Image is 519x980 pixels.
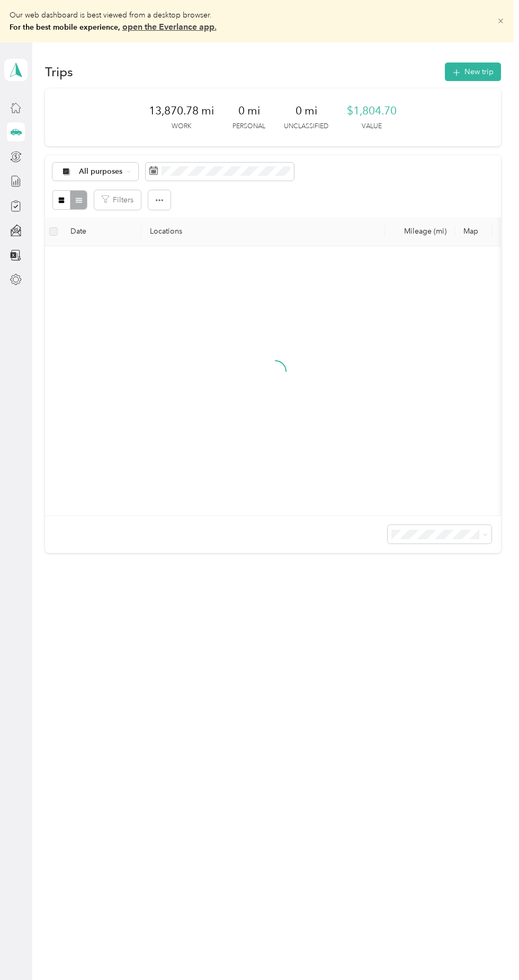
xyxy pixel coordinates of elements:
span: $1,804.70 [347,103,397,118]
button: Filters [94,190,141,210]
p: Unclassified [284,122,328,131]
p: Work [172,122,191,131]
p: Personal [232,122,265,131]
span: 0 mi [238,103,260,118]
th: Map [455,217,492,246]
iframe: Everlance-gr Chat Button Frame [460,921,519,980]
th: Date [62,217,141,246]
th: Mileage (mi) [385,217,455,246]
p: Value [362,122,382,131]
span: 0 mi [296,103,317,118]
button: New trip [445,63,501,81]
b: For the best mobile experience, [10,23,217,32]
span: 13,870.78 mi [149,103,214,118]
a: open the Everlance app. [122,22,217,32]
span: All purposes [79,168,123,175]
th: Locations [141,217,385,246]
p: Our web dashboard is best viewed from a desktop browser. [10,10,217,33]
h1: Trips [45,66,73,77]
